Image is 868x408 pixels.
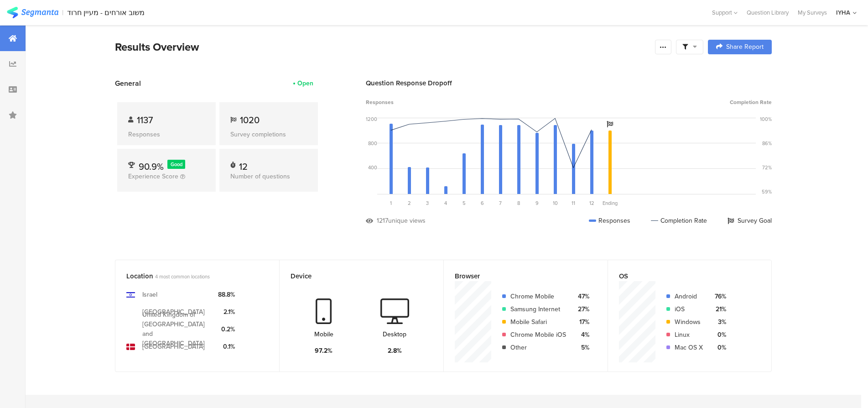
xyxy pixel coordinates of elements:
[383,330,406,339] div: Desktop
[444,199,447,207] span: 4
[390,199,392,207] span: 1
[675,304,703,314] div: iOS
[239,160,248,169] div: 12
[408,199,411,207] span: 2
[762,140,772,147] div: 86%
[368,140,377,147] div: 800
[62,7,63,18] div: |
[67,8,145,17] div: משוב אורחים - מעיין חרוד
[710,343,726,352] div: 0%
[742,8,793,17] a: Question Library
[535,199,539,207] span: 9
[589,216,630,225] div: Responses
[142,342,205,351] div: [GEOGRAPHIC_DATA]
[377,216,388,225] div: 1217
[675,343,703,352] div: Mac OS X
[510,317,566,327] div: Mobile Safari
[240,113,260,127] span: 1020
[762,188,772,195] div: 59%
[218,324,235,334] div: 0.2%
[137,113,153,127] span: 1137
[128,130,205,139] div: Responses
[115,78,141,89] span: General
[572,199,575,207] span: 11
[710,330,726,340] div: 0%
[573,330,589,340] div: 4%
[481,199,484,207] span: 6
[510,304,566,314] div: Samsung Internet
[675,330,703,340] div: Linux
[142,310,211,348] div: United Kingdom of [GEOGRAPHIC_DATA] and [GEOGRAPHIC_DATA]
[366,98,394,106] span: Responses
[793,8,832,17] a: My Surveys
[368,164,377,171] div: 400
[619,271,745,281] div: OS
[762,164,772,171] div: 72%
[601,199,619,207] div: Ending
[651,216,707,225] div: Completion Rate
[142,307,205,317] div: [GEOGRAPHIC_DATA]
[171,161,182,168] span: Good
[388,346,402,356] div: 2.8%
[426,199,429,207] span: 3
[463,199,466,207] span: 5
[366,115,377,123] div: 1200
[589,199,594,207] span: 12
[126,271,253,281] div: Location
[230,130,307,139] div: Survey completions
[573,292,589,301] div: 47%
[142,290,157,299] div: Israel
[510,292,566,301] div: Chrome Mobile
[728,216,772,225] div: Survey Goal
[726,44,764,50] span: Share Report
[297,78,313,88] div: Open
[730,98,772,106] span: Completion Rate
[315,346,333,356] div: 97.2%
[499,199,502,207] span: 7
[155,273,210,280] span: 4 most common locations
[314,330,333,339] div: Mobile
[710,304,726,314] div: 21%
[573,304,589,314] div: 27%
[712,5,738,20] div: Support
[675,292,703,301] div: Android
[139,160,164,173] span: 90.9%
[115,39,650,55] div: Results Overview
[553,199,558,207] span: 10
[710,292,726,301] div: 76%
[218,342,235,351] div: 0.1%
[218,307,235,317] div: 2.1%
[517,199,520,207] span: 8
[218,290,235,299] div: 88.8%
[573,343,589,352] div: 5%
[710,317,726,327] div: 3%
[388,216,426,225] div: unique views
[607,121,613,127] i: Survey Goal
[573,317,589,327] div: 17%
[510,330,566,340] div: Chrome Mobile iOS
[760,115,772,123] div: 100%
[366,78,772,88] div: Question Response Dropoff
[510,343,566,352] div: Other
[836,8,850,17] div: IYHA
[455,271,582,281] div: Browser
[230,172,290,181] span: Number of questions
[291,271,417,281] div: Device
[7,7,58,18] img: segmanta logo
[675,317,703,327] div: Windows
[128,172,178,181] span: Experience Score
